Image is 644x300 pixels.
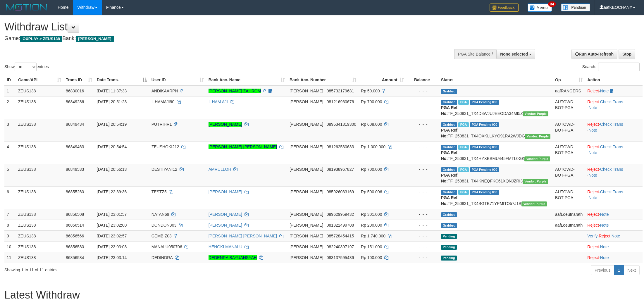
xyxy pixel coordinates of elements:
a: Check Trans [600,144,623,149]
th: Balance [406,75,439,85]
span: 86855260 [66,189,84,194]
span: Vendor URL: https://trx4.1velocity.biz [525,134,550,139]
span: [PERSON_NAME] [290,234,323,238]
div: - - - [409,99,436,105]
td: aafLoeutnarath [553,209,585,220]
span: TESTZ5 [151,189,167,194]
span: Grabbed [441,100,457,105]
span: 86849434 [66,122,84,127]
span: [DATE] 22:39:36 [97,189,127,194]
span: [PERSON_NAME] [290,244,323,249]
td: ZEUS138 [16,119,63,141]
h4: Game: Bank: [4,36,423,42]
th: Date Trans.: activate to sort column descending [94,75,149,85]
span: Marked by aafRornrotha [458,100,469,105]
span: Rp 100.000 [361,255,382,260]
span: [PERSON_NAME] [290,99,323,104]
span: Rp 500.006 [361,189,382,194]
span: 86849463 [66,144,84,149]
a: Reject [587,122,599,127]
a: Reject [599,234,610,238]
span: Grabbed [441,212,457,217]
span: Copy 081216960676 to clipboard [327,99,354,104]
span: None selected [500,52,528,56]
span: [DATE] 23:02:57 [97,234,127,238]
a: Note [600,244,609,249]
th: Status [439,75,553,85]
span: Pending [441,234,457,239]
td: · [585,220,643,230]
td: AUTOWD-BOT-PGA [553,164,585,186]
span: 34 [548,1,556,7]
span: [DATE] 23:01:57 [97,212,127,217]
span: 86856580 [66,244,84,249]
b: PGA Ref. No: [441,128,459,138]
td: aafLoeutnarath [553,220,585,230]
th: Bank Acc. Name: activate to sort column ascending [206,75,287,85]
div: Showing 1 to 11 of 11 entries [4,265,264,273]
td: 2 [4,96,16,119]
b: PGA Ref. No: [441,150,459,161]
span: Vendor URL: https://trx4.1velocity.biz [524,156,550,161]
a: [PERSON_NAME] ZAHROM [209,89,261,93]
td: AUTOWD-BOT-PGA [553,186,585,209]
a: Check Trans [600,99,623,104]
span: Pending [441,245,457,250]
span: Rp 700.000 [361,167,382,172]
div: - - - [409,189,436,195]
span: ILHAMAJI90 [151,99,175,104]
span: Vendor URL: https://trx4.1velocity.biz [523,179,548,184]
a: Note [588,195,597,200]
img: Feedback.jpg [490,4,519,12]
span: 86856584 [66,255,84,260]
td: ZEUS138 [16,252,63,263]
th: ID [4,75,16,85]
td: · · [585,186,643,209]
div: - - - [409,144,436,150]
a: Note [588,150,597,155]
span: Copy 081322499708 to clipboard [327,223,354,227]
span: 86856514 [66,223,84,227]
span: [DATE] 20:54:54 [97,144,127,149]
a: DEDENRA BAYUANSYAH [209,255,257,260]
span: PUTRIHR1 [151,122,172,127]
td: · · [585,119,643,141]
span: Copy 085732179681 to clipboard [327,89,354,93]
span: Marked by aafRornrotha [458,122,469,127]
a: [PERSON_NAME] [209,189,242,194]
a: Reject [587,223,599,227]
td: · [585,209,643,220]
span: Copy 083137595436 to clipboard [327,255,354,260]
a: Note [600,89,609,93]
span: Marked by aafRornrotha [458,167,469,172]
a: Note [600,223,609,227]
div: - - - [409,88,436,94]
td: 6 [4,186,16,209]
a: Run Auto-Refresh [571,49,617,59]
td: ZEUS138 [16,230,63,241]
td: aafRANGERS [553,85,585,96]
span: Copy 082240397197 to clipboard [327,244,354,249]
a: Reject [587,89,599,93]
td: · [585,241,643,252]
span: Marked by aafRornrotha [458,145,469,150]
span: [PERSON_NAME] [76,36,113,42]
a: [PERSON_NAME] [PERSON_NAME] [209,144,277,149]
td: AUTOWD-BOT-PGA [553,96,585,119]
span: Grabbed [441,223,457,228]
td: ZEUS138 [16,209,63,220]
span: [DATE] 11:37:33 [97,89,127,93]
span: PGA Pending [470,100,499,105]
span: [PERSON_NAME] [290,89,323,93]
span: Grabbed [441,145,457,150]
a: [PERSON_NAME] [209,223,242,227]
a: Verify [587,234,597,238]
span: [PERSON_NAME] [290,122,323,127]
span: Rp 1.740.000 [361,234,385,238]
div: - - - [409,233,436,239]
span: [DATE] 23:03:08 [97,244,127,249]
span: OXPLAY > ZEUS138 [20,36,62,42]
a: Reject [587,167,599,172]
td: ZEUS138 [16,164,63,186]
span: Rp 1.000.000 [361,144,385,149]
